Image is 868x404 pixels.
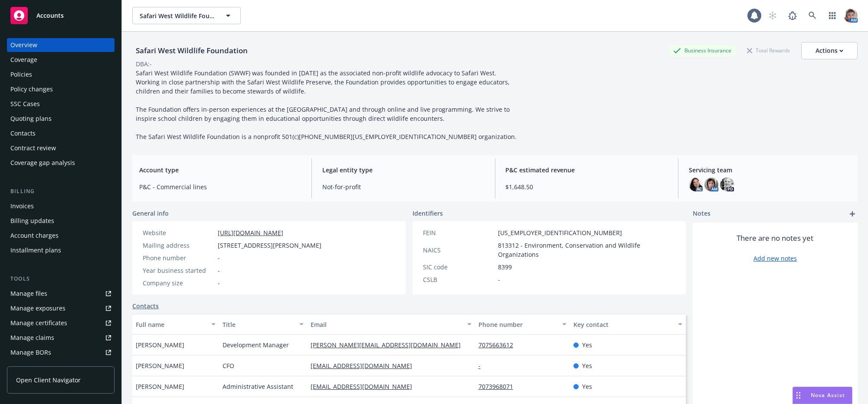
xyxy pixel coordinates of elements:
div: Email [311,320,462,329]
a: Manage exposures [7,301,115,315]
span: General info [132,209,169,218]
span: There are no notes yet [737,233,814,243]
div: Safari West Wildlife Foundation [132,45,251,56]
a: Policies [7,68,115,81]
div: Installment plans [10,243,61,257]
span: Safari West Wildlife Foundation [140,11,215,20]
img: photo [720,178,734,191]
div: SSC Cases [10,97,40,111]
span: P&C - Commercial lines [139,182,301,191]
a: Add new notes [753,254,797,263]
span: Servicing team [689,165,851,175]
span: [US_EMPLOYER_IDENTIFICATION_NUMBER] [498,228,622,237]
a: [EMAIL_ADDRESS][DOMAIN_NAME] [311,382,419,391]
span: CFO [223,361,234,370]
a: Coverage [7,53,115,67]
div: Year business started [143,266,214,275]
a: Switch app [824,7,841,24]
span: Legal entity type [322,165,484,175]
span: 8399 [498,262,512,271]
button: Key contact [570,314,686,335]
div: Overview [10,38,37,52]
span: - [218,253,220,262]
span: Account type [139,165,301,175]
div: Total Rewards [743,45,794,56]
a: Coverage gap analysis [7,156,115,170]
span: Nova Assist [811,391,845,399]
a: [EMAIL_ADDRESS][DOMAIN_NAME] [311,362,419,370]
a: Manage certificates [7,316,115,330]
img: photo [844,9,858,23]
button: Actions [801,42,858,59]
span: Yes [582,361,592,370]
a: Contacts [7,126,115,140]
a: Accounts [7,3,115,28]
div: Mailing address [143,241,214,250]
span: Notes [693,209,711,219]
span: [PERSON_NAME] [136,340,184,349]
span: [PERSON_NAME] [136,382,184,391]
span: - [498,275,500,284]
a: Quoting plans [7,112,115,126]
a: Policy changes [7,82,115,96]
div: Phone number [478,320,557,329]
div: Coverage gap analysis [10,156,75,170]
div: Contract review [10,141,56,155]
button: Email [307,314,475,335]
a: Overview [7,38,115,52]
div: Drag to move [793,387,804,404]
span: - [218,278,220,288]
span: Safari West Wildlife Foundation (SWWF) was founded in [DATE] as the associated non-profit wildlif... [136,69,517,141]
a: Start snowing [764,7,781,24]
img: photo [704,178,718,191]
a: Report a Bug [784,7,801,24]
div: Manage exposures [10,301,66,315]
div: FEIN [423,228,495,237]
div: Contacts [10,126,36,140]
a: [PERSON_NAME][EMAIL_ADDRESS][DOMAIN_NAME] [311,341,468,349]
span: [PERSON_NAME] [136,361,184,370]
div: Manage BORs [10,346,51,359]
div: Actions [816,42,843,59]
button: Title [219,314,307,335]
button: Nova Assist [793,387,852,404]
span: Yes [582,382,592,391]
span: Accounts [36,12,64,19]
span: [STREET_ADDRESS][PERSON_NAME] [218,241,321,250]
div: DBA: - [136,59,152,68]
a: Search [804,7,821,24]
div: NAICS [423,246,495,255]
div: Manage files [10,287,47,301]
div: SIC code [423,262,495,271]
span: 813312 - Environment, Conservation and Wildlife Organizations [498,241,675,259]
div: Company size [143,278,214,288]
a: 7073968071 [478,382,520,391]
div: Quoting plans [10,112,52,126]
a: - [478,362,488,370]
a: Manage BORs [7,346,115,359]
a: add [847,209,858,219]
div: Full name [136,320,206,329]
div: Billing updates [10,214,54,228]
div: Phone number [143,253,214,262]
a: Installment plans [7,243,115,257]
a: Contract review [7,141,115,155]
span: Yes [582,340,592,349]
span: Identifiers [413,209,443,218]
div: Policy changes [10,82,53,96]
a: 7075663612 [478,341,520,349]
a: Manage files [7,287,115,301]
div: Title [223,320,294,329]
a: Account charges [7,229,115,242]
button: Safari West Wildlife Foundation [132,7,241,24]
button: Phone number [475,314,570,335]
button: Full name [132,314,219,335]
div: Invoices [10,199,34,213]
img: photo [689,178,703,191]
a: [URL][DOMAIN_NAME] [218,229,283,237]
span: - [218,266,220,275]
div: Business Insurance [669,45,736,56]
div: Manage certificates [10,316,67,330]
span: $1,648.50 [506,182,668,191]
